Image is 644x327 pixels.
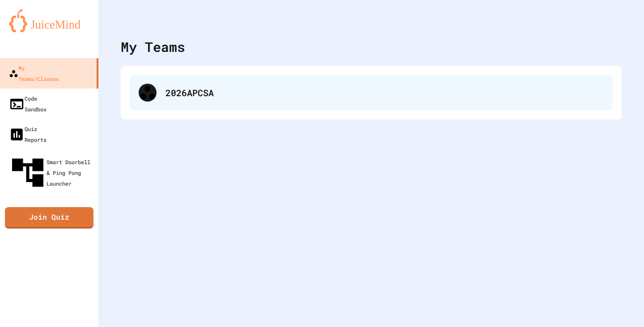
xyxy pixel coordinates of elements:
div: Smart Doorbell & Ping Pong Launcher [9,154,95,191]
div: Code Sandbox [9,93,47,115]
div: 2026APCSA [130,75,613,110]
div: My Teams [121,37,185,57]
img: logo-orange.svg [9,9,89,32]
div: Quiz Reports [9,123,47,145]
div: 2026APCSA [165,86,604,99]
div: My Teams/Classes [9,63,59,84]
a: Join Quiz [5,207,93,229]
